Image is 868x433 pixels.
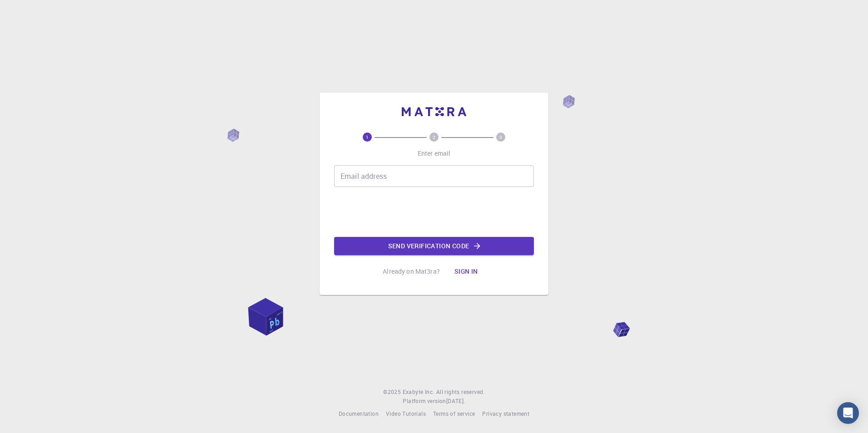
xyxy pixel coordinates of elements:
[482,410,529,417] span: Privacy statement
[499,134,502,140] text: 3
[403,388,434,395] span: Exabyte Inc.
[334,237,534,255] button: Send verification code
[433,134,435,140] text: 2
[482,409,529,418] a: Privacy statement
[837,402,859,424] div: Open Intercom Messenger
[447,262,485,280] button: Sign in
[433,409,475,418] a: Terms of service
[386,409,426,418] a: Video Tutorials
[383,267,440,276] p: Already on Mat3ra?
[433,410,475,417] span: Terms of service
[383,388,402,397] span: © 2025
[446,397,465,404] span: [DATE] .
[418,149,451,158] p: Enter email
[403,397,446,406] span: Platform version
[386,410,426,417] span: Video Tutorials
[446,397,465,406] a: [DATE].
[339,409,379,418] a: Documentation
[365,194,503,230] iframe: reCAPTCHA
[403,388,434,397] a: Exabyte Inc.
[339,410,379,417] span: Documentation
[436,388,485,397] span: All rights reserved.
[366,134,369,140] text: 1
